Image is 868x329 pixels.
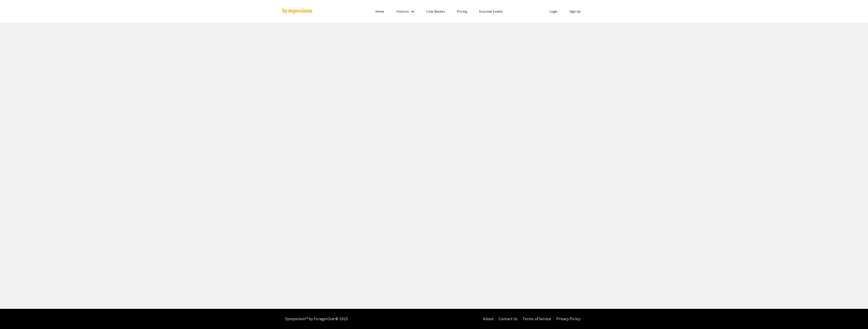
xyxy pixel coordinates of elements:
a: Discover Events [479,9,503,14]
a: Login [550,9,558,14]
img: Symposium by ForagerOne [281,8,313,15]
div: Symposium™ by ForagerOne © 2025 [285,309,348,329]
a: Privacy Policy [556,316,580,321]
a: Features [396,9,409,14]
a: Terms of Service [523,316,551,321]
a: Case Studies [426,9,445,14]
a: Contact Us [499,316,518,321]
a: Pricing [457,9,467,14]
a: About [483,316,494,321]
a: Home [375,9,384,14]
mat-icon: Expand Features list [410,9,416,15]
a: Sign Up [569,9,581,14]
